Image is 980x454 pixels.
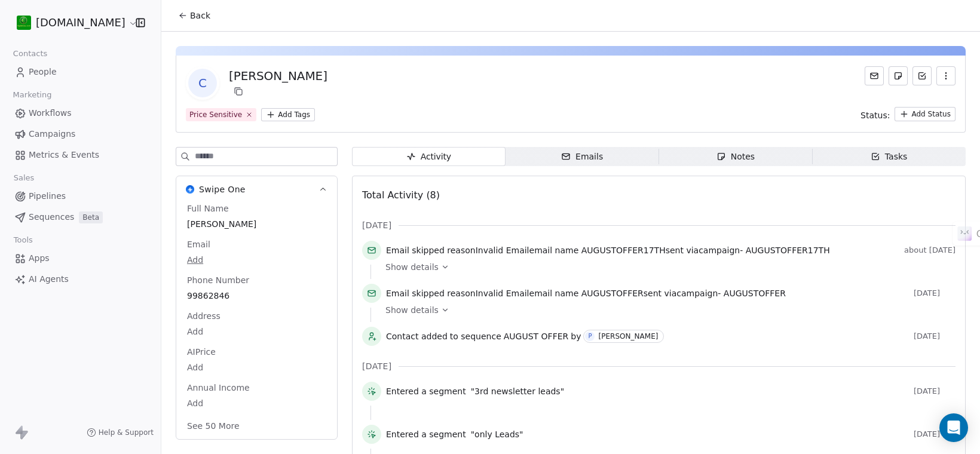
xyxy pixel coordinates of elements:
[476,246,529,255] span: Invalid Email
[171,5,218,26] button: Back
[860,109,890,121] span: Status:
[716,151,755,163] div: Notes
[185,382,252,394] span: Annual Income
[29,252,50,265] span: Apps
[895,107,955,121] button: Add Status
[450,330,501,342] span: to sequence
[471,428,523,440] span: "only Leads"
[914,289,955,298] span: [DATE]
[190,10,210,22] span: Back
[385,304,439,316] span: Show details
[229,68,327,84] div: [PERSON_NAME]
[386,385,466,397] span: Entered a segment
[914,430,955,439] span: [DATE]
[29,128,75,140] span: Campaigns
[724,289,786,298] span: AUGUSTOFFER
[187,397,326,409] span: Add
[10,249,151,268] a: Apps
[14,13,127,33] button: [DOMAIN_NAME]
[29,273,69,286] span: AI Agents
[176,176,337,203] button: Swipe OneSwipe One
[185,203,231,214] span: Full Name
[185,346,218,358] span: AIPrice
[386,428,466,440] span: Entered a segment
[598,332,658,340] div: [PERSON_NAME]
[10,124,151,144] a: Campaigns
[8,169,39,187] span: Sales
[871,151,908,163] div: Tasks
[476,289,529,298] span: Invalid Email
[10,103,151,123] a: Workflows
[581,246,666,255] span: AUGUSTOFFER17TH
[386,287,786,299] span: reason email name sent via campaign -
[29,66,57,78] span: People
[185,310,223,322] span: Address
[8,86,57,104] span: Marketing
[914,386,955,396] span: [DATE]
[385,261,947,273] a: Show details
[588,332,592,341] div: P
[362,189,440,201] span: Total Activity (8)
[185,274,252,286] span: Phone Number
[904,246,955,255] span: about [DATE]
[99,428,154,437] span: Help & Support
[571,330,581,342] span: by
[176,203,337,439] div: Swipe OneSwipe One
[8,231,38,249] span: Tools
[386,289,445,298] span: Email skipped
[187,290,326,302] span: 99862846
[187,326,326,338] span: Add
[10,62,151,82] a: People
[386,244,830,256] span: reason email name sent via campaign -
[8,45,53,63] span: Contacts
[581,289,644,298] span: AUGUSTOFFER
[79,211,103,223] span: Beta
[187,254,326,266] span: Add
[362,219,391,231] span: [DATE]
[362,360,391,372] span: [DATE]
[385,304,947,316] a: Show details
[261,108,315,121] button: Add Tags
[10,145,151,165] a: Metrics & Events
[385,261,439,273] span: Show details
[10,186,151,206] a: Pipelines
[939,413,968,442] div: Open Intercom Messenger
[29,211,74,223] span: Sequences
[386,246,445,255] span: Email skipped
[186,185,194,194] img: Swipe One
[29,190,66,203] span: Pipelines
[10,269,151,289] a: AI Agents
[471,385,564,397] span: "3rd newsletter leads"
[188,69,217,97] span: C
[187,361,326,373] span: Add
[10,207,151,227] a: SequencesBeta
[746,246,830,255] span: AUGUSTOFFER17TH
[187,218,326,230] span: [PERSON_NAME]
[504,330,569,342] span: AUGUST OFFER
[561,151,603,163] div: Emails
[36,15,125,30] span: [DOMAIN_NAME]
[185,238,213,250] span: Email
[180,415,247,437] button: See 50 More
[87,428,154,437] a: Help & Support
[386,330,448,342] span: Contact added
[914,332,955,341] span: [DATE]
[29,149,99,161] span: Metrics & Events
[189,109,242,120] div: Price Sensitive
[29,107,72,119] span: Workflows
[17,16,31,30] img: 439216937_921727863089572_7037892552807592703_n%20(1).jpg
[199,183,246,195] span: Swipe One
